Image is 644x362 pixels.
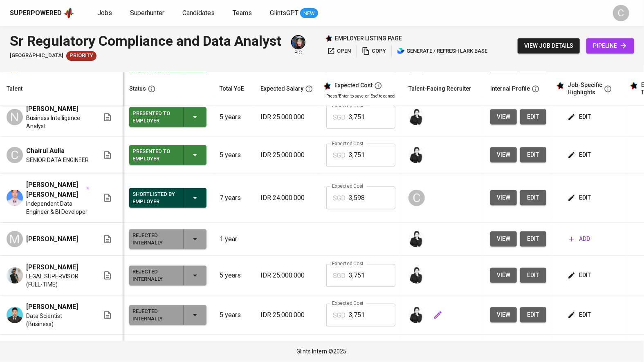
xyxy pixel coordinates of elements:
[26,200,90,216] span: Independent Data Engineer & BI Developer
[326,93,395,99] p: Press 'Enter' to save, or 'Esc' to cancel
[520,147,546,162] button: edit
[182,8,216,18] a: Candidates
[613,5,629,21] div: C
[7,190,23,206] img: Muhammad Wildan Abdul Hakim
[490,231,517,247] button: view
[333,311,346,320] p: SGD
[129,107,206,127] button: Presented to Employer
[26,272,90,289] span: LEGAL SUPERVISOR (FULL-TIME)
[566,190,594,205] button: edit
[26,114,90,130] span: Business Intelligence Analyst
[182,9,215,17] span: Candidates
[556,82,564,90] img: glints_star.svg
[292,36,305,49] img: diazagista@glints.com
[333,113,346,122] p: SGD
[129,84,146,94] div: Status
[397,47,405,55] img: lark
[568,82,602,96] div: Job-Specific Highlights
[335,34,402,42] p: employer listing page
[66,52,96,60] span: Priority
[26,302,78,312] span: [PERSON_NAME]
[362,47,386,56] span: copy
[7,307,23,323] img: Maju Sumanto
[334,82,372,89] div: Expected Cost
[260,150,313,160] p: IDR 25.000.000
[569,234,590,244] span: add
[520,190,546,205] button: edit
[260,310,313,320] p: IDR 25.000.000
[129,305,206,325] button: Rejected Internally
[497,234,510,244] span: view
[130,9,164,17] span: Superhunter
[360,45,388,58] button: copy
[7,231,23,247] div: M
[490,190,517,205] button: view
[408,109,425,125] img: medwi@glints.com
[395,45,489,58] button: lark generate / refresh lark base
[569,112,591,122] span: edit
[10,52,63,60] span: [GEOGRAPHIC_DATA]
[333,193,346,203] p: SGD
[220,112,247,122] p: 5 years
[270,9,298,17] span: GlintsGPT
[323,82,331,90] img: glints_star.svg
[291,35,305,56] div: pic
[490,307,517,322] button: view
[397,47,487,56] span: generate / refresh lark base
[26,104,78,114] span: [PERSON_NAME]
[333,151,346,160] p: SGD
[260,193,313,203] p: IDR 24.000.000
[569,270,591,280] span: edit
[520,109,546,124] button: edit
[26,180,85,200] span: [PERSON_NAME] [PERSON_NAME]
[220,234,247,244] p: 1 year
[26,262,78,272] span: [PERSON_NAME]
[26,156,89,164] span: SENIOR DATA ENGINEER
[520,231,546,247] a: edit
[527,150,540,160] span: edit
[520,307,546,322] a: edit
[132,267,177,284] div: Rejected Internally
[569,310,591,320] span: edit
[566,109,594,124] button: edit
[66,51,96,61] div: Client Priority, More Profiles Required
[63,7,74,19] img: app logo
[518,38,580,53] button: view job details
[26,146,65,156] span: Chairul Aulia
[490,147,517,162] button: view
[325,35,332,42] img: Glints Star
[490,84,530,94] div: Internal Profile
[524,41,573,51] span: view job details
[566,307,594,322] button: edit
[497,270,510,280] span: view
[129,266,206,285] button: Rejected Internally
[527,193,540,203] span: edit
[260,112,313,122] p: IDR 25.000.000
[260,271,313,280] p: IDR 25.000.000
[408,307,425,323] img: medwi@glints.com
[7,84,22,94] div: Talent
[520,268,546,283] button: edit
[97,9,112,17] span: Jobs
[569,150,591,160] span: edit
[490,268,517,283] button: view
[10,31,281,51] div: Sr Regulatory Compliance and Data Analyst
[233,9,252,17] span: Teams
[497,193,510,203] span: view
[220,84,244,94] div: Total YoE
[408,84,471,94] div: Talent-Facing Recruiter
[497,150,510,160] span: view
[132,189,177,207] div: Shortlisted by Employer
[86,187,90,190] img: magic_wand.svg
[497,112,510,122] span: view
[527,270,540,280] span: edit
[220,193,247,203] p: 7 years
[129,188,206,208] button: Shortlisted by Employer
[630,82,638,90] img: glints_star.svg
[527,310,540,320] span: edit
[408,147,425,163] img: medwi@glints.com
[129,145,206,165] button: Presented to Employer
